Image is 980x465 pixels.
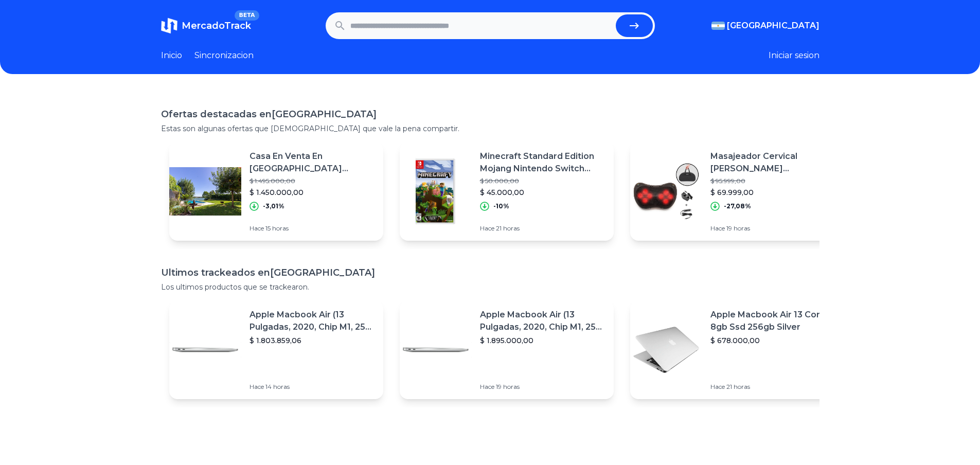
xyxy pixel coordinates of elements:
[630,314,702,386] img: Featured image
[400,300,614,399] a: Featured imageApple Macbook Air (13 Pulgadas, 2020, Chip M1, 256 Gb De Ssd, 8 Gb De Ram) - Plata$...
[161,282,819,292] p: Los ultimos productos que se trackearon.
[480,177,605,185] p: $ 50.000,00
[480,383,605,391] p: Hace 19 horas
[724,202,751,210] p: -27,08%
[493,202,509,210] p: -10%
[169,300,383,399] a: Featured imageApple Macbook Air (13 Pulgadas, 2020, Chip M1, 256 Gb De Ssd, 8 Gb De Ram) - Plata$...
[710,335,836,346] p: $ 678.000,00
[161,265,819,280] h1: Ultimos trackeados en [GEOGRAPHIC_DATA]
[169,155,241,227] img: Featured image
[710,177,836,185] p: $ 95.999,00
[161,49,182,62] a: Inicio
[710,187,836,198] p: $ 69.999,00
[480,224,605,233] p: Hace 21 horas
[711,22,725,30] img: Argentina
[727,20,819,32] span: [GEOGRAPHIC_DATA]
[263,202,284,210] p: -3,01%
[710,383,836,391] p: Hace 21 horas
[169,314,241,386] img: Featured image
[630,300,844,399] a: Featured imageApple Macbook Air 13 Core I5 8gb Ssd 256gb Silver$ 678.000,00Hace 21 horas
[630,155,702,227] img: Featured image
[250,383,375,391] p: Hace 14 horas
[169,142,383,241] a: Featured imageCasa En Venta En [GEOGRAPHIC_DATA][PERSON_NAME], [GEOGRAPHIC_DATA], G.b.a. Zona Nor...
[161,123,819,134] p: Estas son algunas ofertas que [DEMOGRAPHIC_DATA] que vale la pena compartir.
[250,177,375,185] p: $ 1.495.000,00
[250,150,375,175] p: Casa En Venta En [GEOGRAPHIC_DATA][PERSON_NAME], [GEOGRAPHIC_DATA], G.b.a. Zona Norte
[250,187,375,198] p: $ 1.450.000,00
[710,309,836,333] p: Apple Macbook Air 13 Core I5 8gb Ssd 256gb Silver
[711,20,819,32] button: [GEOGRAPHIC_DATA]
[480,335,605,346] p: $ 1.895.000,00
[250,309,375,333] p: Apple Macbook Air (13 Pulgadas, 2020, Chip M1, 256 Gb De Ssd, 8 Gb De Ram) - Plata
[400,155,472,227] img: Featured image
[250,335,375,346] p: $ 1.803.859,06
[235,10,259,21] span: BETA
[182,20,251,31] span: MercadoTrack
[769,49,819,62] button: Iniciar sesion
[161,107,819,121] h1: Ofertas destacadas en [GEOGRAPHIC_DATA]
[161,17,177,34] img: MercadoTrack
[161,17,251,34] a: MercadoTrackBETA
[400,314,472,386] img: Featured image
[480,150,605,175] p: Minecraft Standard Edition Mojang Nintendo Switch Físico
[710,224,836,233] p: Hace 19 horas
[480,187,605,198] p: $ 45.000,00
[250,224,375,233] p: Hace 15 horas
[710,150,836,175] p: Masajeador Cervical [PERSON_NAME] Espalda+calor+rodillos+pies Oferta
[194,49,254,62] a: Sincronizacion
[480,309,605,333] p: Apple Macbook Air (13 Pulgadas, 2020, Chip M1, 256 Gb De Ssd, 8 Gb De Ram) - Plata
[630,142,844,241] a: Featured imageMasajeador Cervical [PERSON_NAME] Espalda+calor+rodillos+pies Oferta$ 95.999,00$ 69...
[400,142,614,241] a: Featured imageMinecraft Standard Edition Mojang Nintendo Switch Físico$ 50.000,00$ 45.000,00-10%H...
